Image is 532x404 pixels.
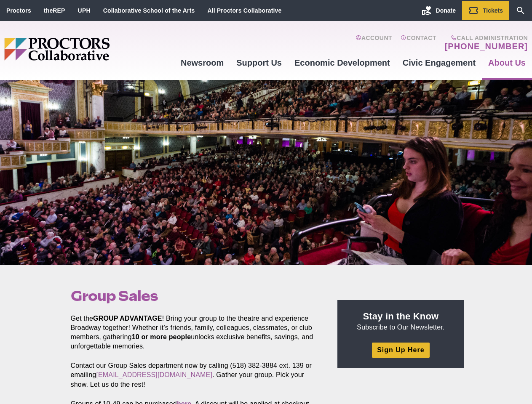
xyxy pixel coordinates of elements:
[363,311,439,322] strong: Stay in the Know
[396,51,482,74] a: Civic Engagement
[401,35,436,51] a: Contact
[174,51,230,74] a: Newsroom
[44,7,65,14] a: theREP
[415,1,462,20] a: Donate
[442,35,528,41] span: Call Administration
[483,7,503,14] span: Tickets
[230,51,288,74] a: Support Us
[4,38,174,61] img: Proctors logo
[436,7,456,14] span: Donate
[103,7,195,14] a: Collaborative School of the Arts
[509,1,532,20] a: Search
[71,314,318,351] p: Get the ! Bring your group to the theatre and experience Broadway together! Whether it’s friends,...
[78,7,91,14] a: UPH
[96,371,212,378] a: [EMAIL_ADDRESS][DOMAIN_NAME]
[71,361,318,389] p: Contact our Group Sales department now by calling (518) 382-3884 ext. 139 or emailing . Gather yo...
[71,288,318,304] h1: Group Sales
[348,310,454,332] p: Subscribe to Our Newsletter.
[356,35,392,51] a: Account
[288,51,396,74] a: Economic Development
[207,7,281,14] a: All Proctors Collaborative
[372,343,429,357] a: Sign Up Here
[93,315,162,322] strong: GROUP ADVANTAGE
[6,7,31,14] a: Proctors
[132,333,191,340] strong: 10 or more people
[482,51,532,74] a: About Us
[445,41,528,51] a: [PHONE_NUMBER]
[462,1,509,20] a: Tickets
